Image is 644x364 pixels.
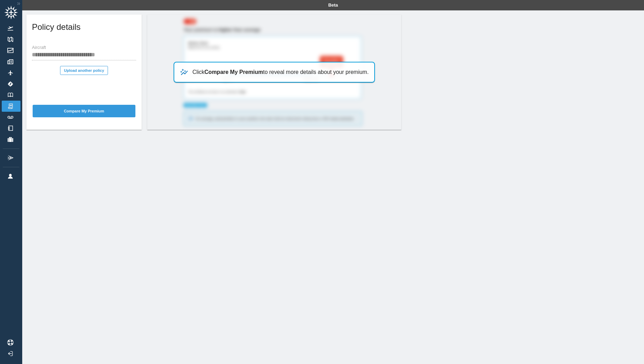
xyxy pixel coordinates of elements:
button: Compare My Premium [33,105,135,117]
label: Aircraft [32,45,46,51]
h5: Policy details [32,22,81,33]
b: Compare My Premium [204,69,263,75]
p: Click to reveal more details about your premium. [192,68,369,76]
div: Policy details [26,15,142,42]
img: uptrend-and-star-798e9c881b4915e3b082.svg [180,68,188,76]
button: Upload another policy [60,66,108,75]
